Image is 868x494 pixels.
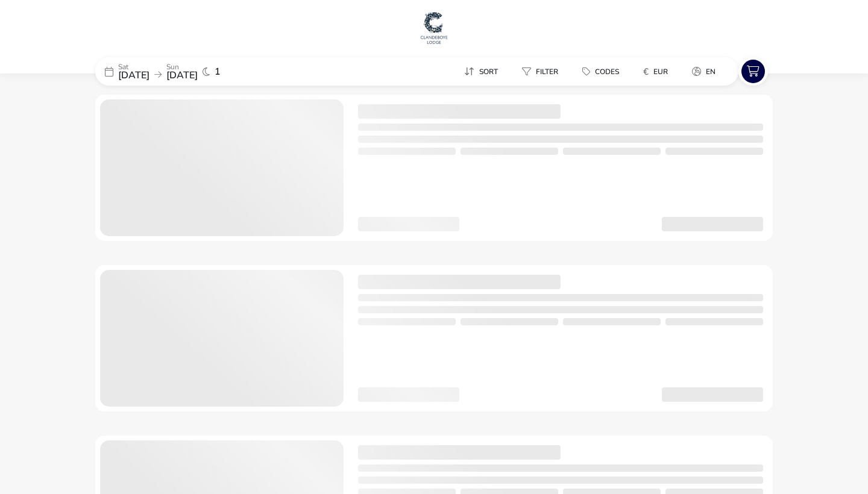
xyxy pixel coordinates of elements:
[634,63,682,80] naf-pibe-menu-bar-item: €EUR
[118,69,149,82] span: [DATE]
[95,57,276,86] div: Sat[DATE]Sun[DATE]1
[479,67,498,77] span: Sort
[118,63,149,70] p: Sat
[215,67,221,77] span: 1
[573,63,629,80] button: Codes
[512,63,568,80] button: Filter
[454,63,508,80] button: Sort
[573,63,634,80] naf-pibe-menu-bar-item: Codes
[166,69,198,82] span: [DATE]
[512,63,573,80] naf-pibe-menu-bar-item: Filter
[682,63,725,80] button: en
[536,67,558,77] span: Filter
[419,10,449,46] img: Main Website
[634,63,678,80] button: €EUR
[595,67,619,77] span: Codes
[643,66,649,78] i: €
[706,67,715,77] span: en
[653,67,668,77] span: EUR
[166,63,198,70] p: Sun
[454,63,512,80] naf-pibe-menu-bar-item: Sort
[682,63,730,80] naf-pibe-menu-bar-item: en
